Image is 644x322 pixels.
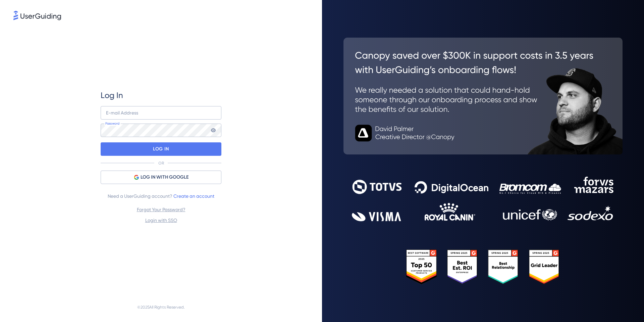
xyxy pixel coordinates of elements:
input: example@company.com [101,106,221,120]
span: Log In [101,90,123,101]
a: Forgot Your Password? [137,207,185,212]
span: Need a UserGuiding account? [108,192,214,200]
img: 9302ce2ac39453076f5bc0f2f2ca889b.svg [352,177,614,221]
p: LOG IN [153,144,169,154]
a: Login with SSO [145,218,177,223]
a: Create an account [173,193,214,199]
span: LOG IN WITH GOOGLE [141,173,189,181]
span: © 2025 All Rights Reserved. [137,303,185,311]
img: 25303e33045975176eb484905ab012ff.svg [406,249,560,285]
p: OR [158,160,164,166]
img: 8faab4ba6bc7696a72372aa768b0286c.svg [13,11,61,20]
img: 26c0aa7c25a843aed4baddd2b5e0fa68.svg [343,38,623,154]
